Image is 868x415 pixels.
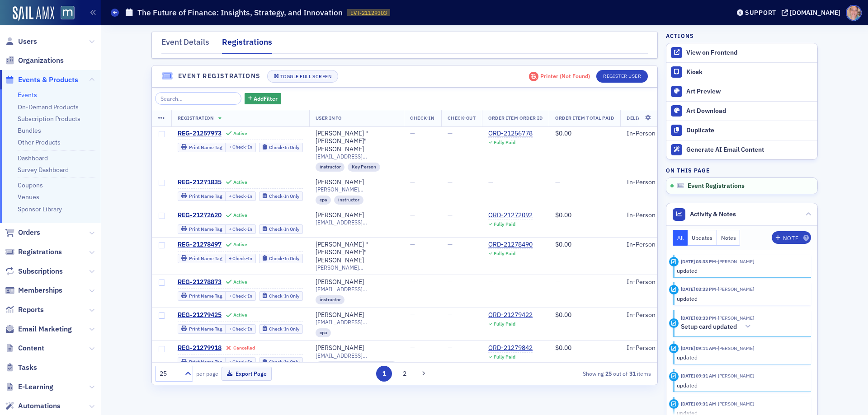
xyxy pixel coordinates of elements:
[627,178,672,187] div: In-Person
[233,131,247,136] div: Active
[316,241,398,265] a: [PERSON_NAME] "[PERSON_NAME]" [PERSON_NAME]
[488,130,533,138] a: ORD-21256778
[488,344,533,352] a: ORD-21279842
[316,196,331,205] div: cpa
[688,230,717,246] button: Updates
[666,43,817,62] a: View on Frontend
[233,179,247,185] div: Active
[269,326,299,331] div: Check-In Only
[627,311,672,319] div: In-Person
[18,154,48,162] a: Dashboard
[178,254,226,263] button: Print Name Tag
[316,319,398,326] span: [EMAIL_ADDRESS][DOMAIN_NAME]
[494,140,515,145] div: Fully Paid
[494,221,515,227] div: Fully Paid
[448,311,453,319] span: —
[225,291,256,301] button: + Check-In
[225,143,256,152] button: + Check-In
[410,278,415,286] span: —
[18,56,64,65] span: Organizations
[178,311,222,319] span: REG-21279425
[18,37,37,47] span: Users
[681,373,716,379] time: 9/23/2025 09:31 AM
[189,227,222,232] div: Print Name Tag
[410,311,415,319] span: —
[677,294,805,303] div: updated
[5,343,44,353] a: Content
[488,178,493,186] span: —
[18,115,80,123] a: Subscription Products
[137,7,343,18] h1: The Future of Finance: Insights, Strategy, and Innovation
[189,359,222,364] div: Print Name Tag
[5,305,44,315] a: Reports
[18,324,72,334] span: Email Marketing
[259,191,303,201] button: Check-In Only
[681,286,716,292] time: 9/25/2025 03:33 PM
[316,153,398,160] span: [EMAIL_ADDRESS][DOMAIN_NAME]
[410,115,434,121] span: Check-In
[716,373,754,379] span: Natalie Antonakas
[772,231,811,244] button: Note
[189,256,222,261] div: Print Name Tag
[316,211,364,219] a: [PERSON_NAME]
[686,146,813,154] div: Generate AI Email Content
[494,354,515,360] div: Fully Paid
[350,9,387,17] span: EVT-21129303
[178,178,222,187] span: REG-21271835
[233,345,255,351] div: Cancelled
[5,228,40,238] a: Orders
[316,178,364,187] a: [PERSON_NAME]
[18,363,37,373] span: Tasks
[259,357,303,367] button: Check-In Only
[61,6,75,20] img: SailAMX
[716,345,754,351] span: Natalie Antonakas
[627,211,672,219] div: In-Person
[178,311,303,319] a: REG-21279425Active
[376,366,392,382] button: 1
[178,71,261,81] h4: Event Registrations
[681,315,716,321] time: 9/25/2025 03:33 PM
[488,115,542,121] span: Order Item Order ID
[677,353,805,361] div: updated
[846,5,862,21] span: Profile
[316,361,398,370] div: Terminated - non-payment of dues
[555,311,571,319] span: $0.00
[488,241,533,249] div: ORD-21278490
[269,194,299,199] div: Check-In Only
[18,247,62,257] span: Registrations
[681,401,716,407] time: 9/23/2025 09:31 AM
[410,129,415,137] span: —
[688,182,745,190] span: Event Registrations
[316,286,398,293] span: [EMAIL_ADDRESS][DOMAIN_NAME]
[686,88,813,96] div: Art Preview
[178,241,222,249] span: REG-21278497
[178,211,303,219] a: REG-21272620Active
[18,305,44,315] span: Reports
[259,291,303,301] button: Check-In Only
[686,107,813,115] div: Art Download
[666,63,817,82] a: Kiosk
[222,367,272,381] button: Export Page
[178,291,226,301] button: Print Name Tag
[716,286,754,292] span: Natalie Antonakas
[669,344,679,353] div: Update
[555,278,560,286] span: —
[673,230,688,246] button: All
[189,194,222,199] div: Print Name Tag
[669,399,679,409] div: Update
[448,240,453,248] span: —
[316,130,398,154] a: [PERSON_NAME] "[PERSON_NAME]" [PERSON_NAME]
[677,266,805,275] div: updated
[259,143,303,152] button: Check-In Only
[225,357,256,367] button: + Check-In
[690,210,736,219] span: Activity & Notes
[488,311,533,319] div: ORD-21279422
[5,75,78,85] a: Events & Products
[410,344,415,352] span: —
[233,312,247,318] div: Active
[178,224,226,234] button: Print Name Tag
[716,315,754,321] span: Natalie Antonakas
